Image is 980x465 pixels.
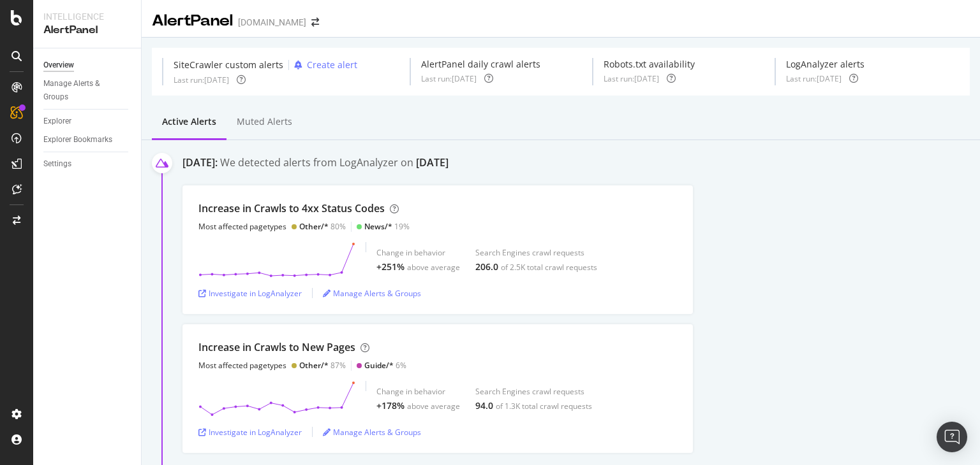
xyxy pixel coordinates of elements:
[323,288,421,299] a: Manage Alerts & Groups
[299,360,329,371] div: Other/*
[198,422,302,442] button: Investigate in LogAnalyzer
[174,75,229,85] div: Last run: [DATE]
[475,261,498,273] div: 206.0
[307,59,357,71] div: Create alert
[376,386,460,397] div: Change in behavior
[43,59,74,72] div: Overview
[416,155,449,170] div: [DATE]
[364,360,406,371] div: 6%
[323,283,421,303] button: Manage Alerts & Groups
[182,155,218,173] div: [DATE]:
[43,77,120,104] div: Manage Alerts & Groups
[299,221,346,232] div: 80%
[162,115,216,128] div: Active alerts
[198,360,286,371] div: Most affected pagetypes
[198,283,302,303] button: Investigate in LogAnalyzer
[43,157,71,171] div: Settings
[174,59,283,71] div: SiteCrawler custom alerts
[786,58,865,71] div: LogAnalyzer alerts
[152,10,233,32] div: AlertPanel
[376,399,405,412] div: +178%
[364,221,392,232] div: News/*
[786,73,842,84] div: Last run: [DATE]
[364,221,410,232] div: 19%
[198,340,355,355] div: Increase in Crawls to New Pages
[43,77,132,104] a: Manage Alerts & Groups
[299,221,329,232] div: Other/*
[43,115,71,128] div: Explorer
[198,201,385,216] div: Increase in Crawls to 4xx Status Codes
[198,288,302,299] a: Investigate in LogAnalyzer
[475,247,597,258] div: Search Engines crawl requests
[323,427,421,438] a: Manage Alerts & Groups
[43,10,131,23] div: Intelligence
[501,262,597,273] div: of 2.5K total crawl requests
[937,422,967,452] div: Open Intercom Messenger
[43,157,132,171] a: Settings
[43,133,112,147] div: Explorer Bookmarks
[220,155,449,173] div: We detected alerts from LogAnalyzer on
[364,360,394,371] div: Guide/*
[421,58,540,71] div: AlertPanel daily crawl alerts
[496,401,592,411] div: of 1.3K total crawl requests
[421,73,477,84] div: Last run: [DATE]
[407,262,460,273] div: above average
[475,399,493,412] div: 94.0
[43,23,131,38] div: AlertPanel
[43,115,132,128] a: Explorer
[43,59,132,72] a: Overview
[237,115,292,128] div: Muted alerts
[376,247,460,258] div: Change in behavior
[376,261,405,273] div: +251%
[475,386,592,397] div: Search Engines crawl requests
[604,58,695,71] div: Robots.txt availability
[198,221,286,232] div: Most affected pagetypes
[407,401,460,411] div: above average
[43,133,132,147] a: Explorer Bookmarks
[289,58,357,72] button: Create alert
[198,427,302,438] a: Investigate in LogAnalyzer
[299,360,346,371] div: 87%
[604,73,659,84] div: Last run: [DATE]
[323,422,421,442] button: Manage Alerts & Groups
[311,18,319,27] div: arrow-right-arrow-left
[238,16,306,29] div: [DOMAIN_NAME]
